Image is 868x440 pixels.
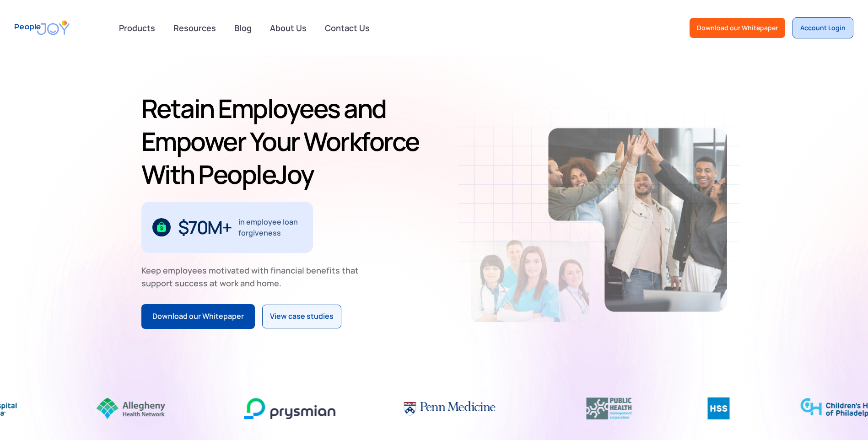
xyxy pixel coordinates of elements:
[548,128,727,312] img: Retain-Employees-PeopleJoy
[800,23,846,32] div: Account Login
[141,92,431,191] h1: Retain Employees and Empower Your Workforce With PeopleJoy
[264,18,312,38] a: About Us
[141,202,313,253] div: 1 / 3
[168,18,221,38] a: Resources
[238,216,302,238] div: in employee loan forgiveness
[141,304,255,329] a: Download our Whitepaper
[113,19,161,37] div: Products
[793,17,853,38] a: Account Login
[15,15,70,41] a: home
[262,305,341,328] a: View case studies
[319,18,375,38] a: Contact Us
[152,311,244,322] div: Download our Whitepaper
[471,240,589,322] img: Retain-Employees-PeopleJoy
[697,23,778,32] div: Download our Whitepaper
[141,264,367,290] div: Keep employees motivated with financial benefits that support success at work and home.
[270,311,334,322] div: View case studies
[690,18,785,38] a: Download our Whitepaper
[178,220,232,235] div: $70M+
[229,18,257,38] a: Blog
